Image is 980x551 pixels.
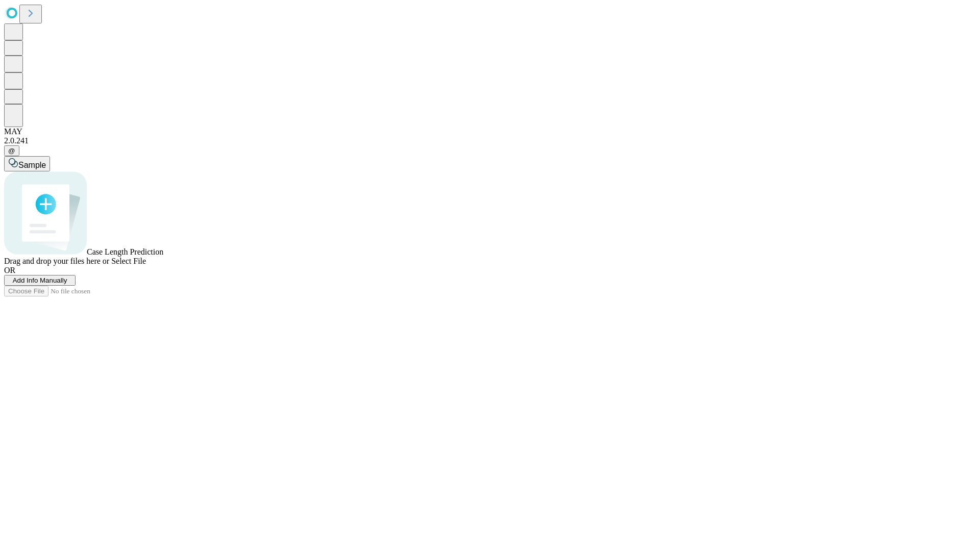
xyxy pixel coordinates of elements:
span: Sample [18,161,46,169]
span: Select File [111,257,146,265]
div: 2.0.241 [4,136,976,145]
span: Add Info Manually [13,277,67,284]
div: MAY [4,127,976,136]
button: @ [4,145,19,156]
span: @ [8,147,15,155]
span: Case Length Prediction [87,247,163,256]
button: Sample [4,156,50,171]
button: Add Info Manually [4,275,76,286]
span: OR [4,266,15,274]
span: Drag and drop your files here or [4,257,109,265]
